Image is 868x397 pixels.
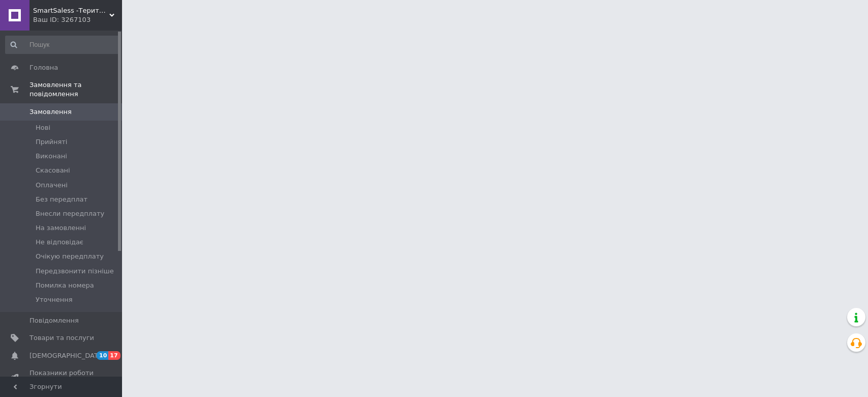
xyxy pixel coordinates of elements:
span: Виконані [36,152,67,161]
span: Уточнення [36,295,72,304]
span: 10 [97,351,108,360]
span: На замовленні [36,223,86,233]
span: Повідомлення [29,316,79,325]
span: Товари та послуги [29,333,94,343]
span: [DEMOGRAPHIC_DATA] [29,351,105,360]
span: Замовлення [29,107,72,117]
span: 17 [108,351,120,360]
input: Пошук [5,36,119,54]
span: Внесли передплату [36,209,104,218]
span: Скасовані [36,166,70,175]
span: Головна [29,63,58,72]
span: Не відповідає [36,238,83,247]
span: Передзвонити пізніше [36,267,114,276]
span: SmartSaless -Територія розумних продажів. Інтернет магазин електроніки та товарів для відпочінку [33,6,109,15]
span: Без передплат [36,195,87,204]
div: Ваш ID: 3267103 [33,15,122,24]
span: Прийняті [36,137,67,147]
span: Замовлення та повідомлення [29,80,122,99]
span: Показники роботи компанії [29,368,94,387]
span: Нові [36,123,50,132]
span: Очікую передплату [36,252,104,261]
span: Помилка номера [36,281,94,290]
span: Оплачені [36,181,68,190]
